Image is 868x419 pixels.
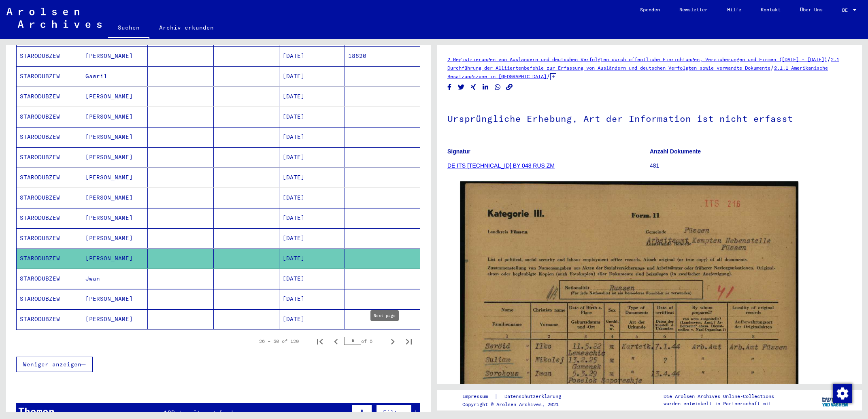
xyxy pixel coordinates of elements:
mat-cell: [PERSON_NAME] [82,309,148,329]
button: Next page [385,333,401,349]
div: 26 – 50 of 120 [259,338,299,345]
mat-cell: [DATE] [279,249,345,268]
button: First page [312,333,328,349]
span: Datensätze gefunden [171,409,240,416]
mat-cell: [PERSON_NAME] [82,107,148,127]
button: Share on LinkedIn [481,82,490,92]
span: / [547,72,550,80]
a: Impressum [462,392,494,401]
mat-cell: [PERSON_NAME] [82,127,148,147]
a: Suchen [108,18,149,39]
span: Weniger anzeigen [23,361,81,368]
mat-cell: Jwan [82,269,148,289]
a: Archiv erkunden [149,18,223,37]
button: Share on Twitter [457,82,466,92]
p: Copyright © Arolsen Archives, 2021 [462,401,571,408]
button: Weniger anzeigen [16,357,93,372]
mat-cell: STARODUBZEW [17,168,82,187]
mat-cell: 18620 [345,46,420,66]
a: Datenschutzerklärung [498,392,571,401]
mat-cell: [DATE] [279,309,345,329]
b: Signatur [447,148,470,155]
a: DE ITS [TECHNICAL_ID] BY 048 RUS ZM [447,162,555,169]
p: 481 [650,162,852,170]
mat-cell: [PERSON_NAME] [82,46,148,66]
mat-cell: [DATE] [279,66,345,86]
span: / [827,55,831,63]
mat-cell: STARODUBZEW [17,188,82,208]
p: wurden entwickelt in Partnerschaft mit [664,400,774,407]
span: 18 [164,409,171,416]
button: Share on WhatsApp [494,82,502,92]
mat-cell: Gawril [82,66,148,86]
p: Die Arolsen Archives Online-Collections [664,393,774,400]
mat-cell: STARODUBZEW [17,46,82,66]
mat-cell: STARODUBZEW [17,228,82,248]
mat-cell: [DATE] [279,168,345,187]
mat-cell: [DATE] [279,127,345,147]
mat-cell: [DATE] [279,46,345,66]
mat-cell: [DATE] [279,87,345,106]
button: Share on Xing [469,82,478,92]
div: | [462,392,571,401]
mat-cell: [PERSON_NAME] [82,147,148,167]
mat-cell: [PERSON_NAME] [82,188,148,208]
div: Themen [18,404,55,418]
img: Zustimmung ändern [833,384,852,403]
div: of 5 [344,337,385,345]
mat-cell: [PERSON_NAME] [82,249,148,268]
mat-cell: STARODUBZEW [17,66,82,86]
span: DE [842,7,851,13]
span: Filter [383,409,405,416]
mat-cell: STARODUBZEW [17,107,82,127]
button: Share on Facebook [445,82,454,92]
mat-cell: [DATE] [279,208,345,228]
mat-cell: STARODUBZEW [17,289,82,309]
img: Arolsen_neg.svg [6,8,102,28]
mat-cell: [PERSON_NAME] [82,228,148,248]
mat-cell: [PERSON_NAME] [82,208,148,228]
mat-cell: STARODUBZEW [17,309,82,329]
mat-cell: STARODUBZEW [17,87,82,106]
h1: Ursprüngliche Erhebung, Art der Information ist nicht erfasst [447,100,852,136]
mat-cell: STARODUBZEW [17,208,82,228]
mat-cell: [DATE] [279,147,345,167]
mat-cell: STARODUBZEW [17,127,82,147]
mat-cell: [DATE] [279,107,345,127]
mat-cell: STARODUBZEW [17,249,82,268]
mat-cell: [PERSON_NAME] [82,289,148,309]
b: Anzahl Dokumente [650,148,701,155]
a: 2 Registrierungen von Ausländern und deutschen Verfolgten durch öffentliche Einrichtungen, Versic... [447,56,827,62]
img: yv_logo.png [820,390,851,410]
button: Previous page [328,333,344,349]
button: Last page [401,333,417,349]
mat-cell: [PERSON_NAME] [82,87,148,106]
button: Copy link [505,82,514,92]
mat-cell: [DATE] [279,289,345,309]
mat-cell: [PERSON_NAME] [82,168,148,187]
mat-cell: [DATE] [279,228,345,248]
mat-cell: STARODUBZEW [17,147,82,167]
mat-cell: [DATE] [279,269,345,289]
span: / [770,64,774,71]
mat-cell: [DATE] [279,188,345,208]
mat-cell: STARODUBZEW [17,269,82,289]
